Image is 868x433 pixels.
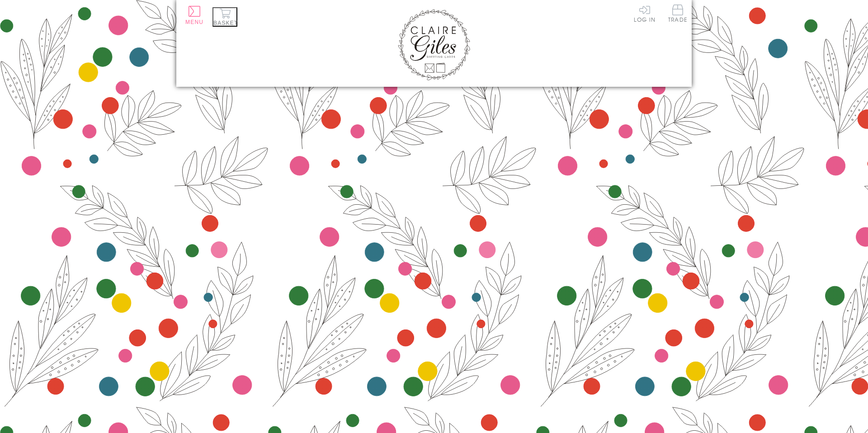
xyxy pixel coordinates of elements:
a: Trade [668,5,687,24]
img: Claire Giles Greetings Cards [398,9,470,80]
button: Menu [185,6,203,25]
span: Menu [185,19,203,25]
a: Log In [634,5,656,22]
button: Basket [212,7,237,27]
span: Trade [668,5,687,22]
